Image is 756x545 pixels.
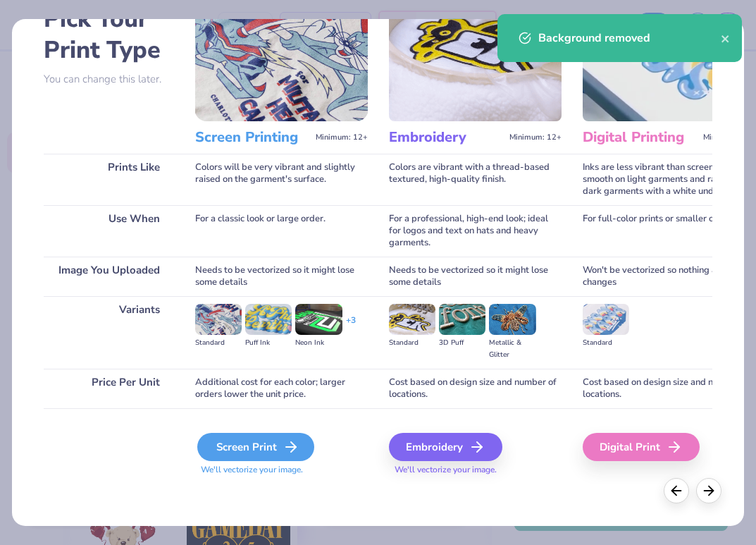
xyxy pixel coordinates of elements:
[195,464,368,476] span: We'll vectorize your image.
[389,205,562,257] div: For a professional, high-end look; ideal for logos and text on hats and heavy garments.
[389,337,435,349] div: Standard
[195,205,368,257] div: For a classic look or large order.
[389,257,562,296] div: Needs to be vectorized so it might lose some details
[295,304,342,335] img: Neon Ink
[583,369,755,408] div: Cost based on design size and number of locations.
[316,133,368,142] span: Minimum: 12+
[583,154,755,205] div: Inks are less vibrant than screen printing; smooth on light garments and raised on dark garments ...
[245,337,292,349] div: Puff Ink
[489,304,535,335] img: Metallic & Glitter
[583,205,755,257] div: For full-color prints or smaller orders.
[583,337,629,349] div: Standard
[346,314,356,338] div: + 3
[703,133,755,142] span: Minimum: 12+
[583,257,755,296] div: Won't be vectorized so nothing about it changes
[195,154,368,205] div: Colors will be very vibrant and slightly raised on the garment's surface.
[583,304,629,335] img: Standard
[439,304,485,335] img: 3D Puff
[44,205,174,257] div: Use When
[538,30,721,47] div: Background removed
[44,4,174,66] h2: Pick Your Print Type
[583,433,700,461] div: Digital Print
[389,304,435,335] img: Standard
[389,464,562,476] span: We'll vectorize your image.
[389,154,562,205] div: Colors are vibrant with a thread-based textured, high-quality finish.
[195,304,242,335] img: Standard
[721,30,731,47] button: close
[195,337,242,349] div: Standard
[44,369,174,408] div: Price Per Unit
[439,337,485,349] div: 3D Puff
[44,73,174,85] p: You can change this later.
[44,154,174,205] div: Prints Like
[389,128,504,147] h3: Embroidery
[489,337,535,361] div: Metallic & Glitter
[295,337,342,349] div: Neon Ink
[583,128,698,147] h3: Digital Printing
[44,257,174,296] div: Image You Uploaded
[509,133,562,142] span: Minimum: 12+
[245,304,292,335] img: Puff Ink
[195,128,310,147] h3: Screen Printing
[197,433,314,461] div: Screen Print
[195,257,368,296] div: Needs to be vectorized so it might lose some details
[389,369,562,408] div: Cost based on design size and number of locations.
[389,433,502,461] div: Embroidery
[195,369,368,408] div: Additional cost for each color; larger orders lower the unit price.
[44,296,174,369] div: Variants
